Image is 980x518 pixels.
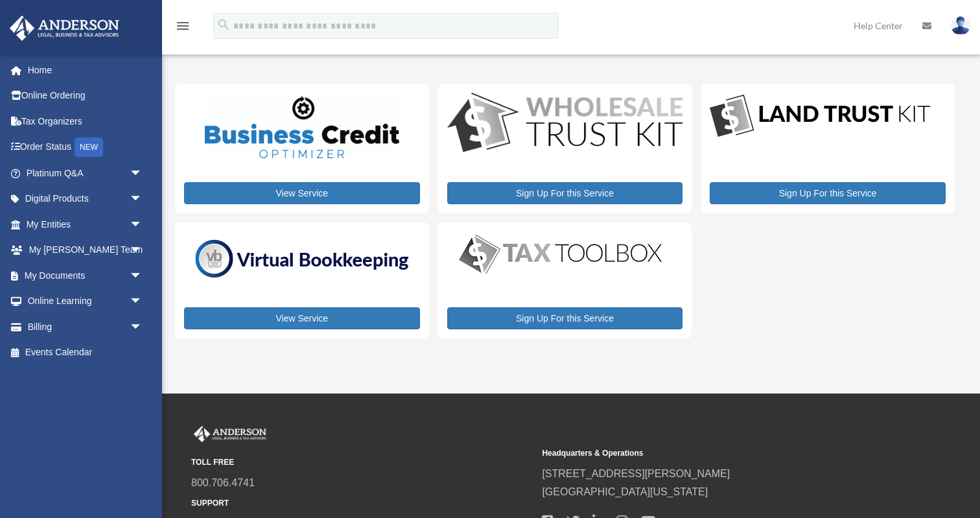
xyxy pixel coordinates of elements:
small: SUPPORT [191,497,533,510]
a: menu [175,23,191,34]
a: Sign Up For this Service [447,307,683,329]
span: arrow_drop_down [130,237,156,264]
a: 800.706.4741 [191,477,255,488]
a: My Entitiesarrow_drop_down [9,211,162,237]
img: User Pic [951,16,970,35]
span: arrow_drop_down [130,211,156,238]
span: arrow_drop_down [130,263,156,289]
span: arrow_drop_down [130,160,156,187]
a: View Service [184,182,420,204]
img: LandTrust_lgo-1.jpg [710,93,930,140]
a: Order StatusNEW [9,134,162,161]
span: arrow_drop_down [130,288,156,315]
i: search [216,18,231,32]
a: Home [9,57,162,83]
span: arrow_drop_down [130,186,156,213]
img: Anderson Advisors Platinum Portal [191,426,269,443]
img: WS-Trust-Kit-lgo-1.jpg [447,93,683,155]
small: Headquarters & Operations [542,447,883,460]
a: Digital Productsarrow_drop_down [9,186,156,212]
small: TOLL FREE [191,456,533,469]
a: My Documentsarrow_drop_down [9,263,162,288]
a: Online Learningarrow_drop_down [9,288,162,314]
a: [STREET_ADDRESS][PERSON_NAME] [542,468,730,479]
a: Online Ordering [9,83,162,109]
a: Tax Organizers [9,108,162,134]
a: Events Calendar [9,340,162,366]
a: Platinum Q&Aarrow_drop_down [9,160,162,186]
img: Anderson Advisors Platinum Portal [6,16,123,41]
div: NEW [75,137,103,157]
a: Sign Up For this Service [447,182,683,204]
a: Billingarrow_drop_down [9,314,162,340]
i: menu [175,18,191,34]
span: arrow_drop_down [130,314,156,340]
img: taxtoolbox_new-1.webp [447,231,674,277]
a: View Service [184,307,420,329]
a: Sign Up For this Service [710,182,946,204]
a: My [PERSON_NAME] Teamarrow_drop_down [9,237,162,263]
a: [GEOGRAPHIC_DATA][US_STATE] [542,486,708,497]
